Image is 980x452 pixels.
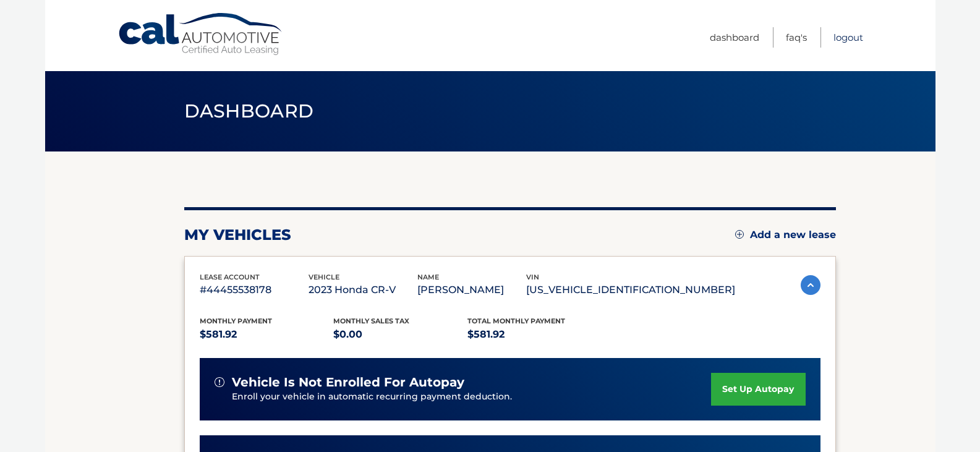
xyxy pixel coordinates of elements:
img: accordion-active.svg [801,275,820,295]
img: add.svg [735,230,744,239]
a: Logout [833,27,863,48]
span: Total Monthly Payment [467,317,565,325]
p: [US_VEHICLE_IDENTIFICATION_NUMBER] [526,281,735,299]
p: $581.92 [467,326,602,343]
a: Cal Automotive [117,12,284,56]
img: alert-white.svg [215,377,224,387]
a: Dashboard [710,27,759,48]
p: $0.00 [333,326,467,343]
p: Enroll your vehicle in automatic recurring payment deduction. [232,390,712,404]
span: vehicle [309,273,339,281]
span: Monthly Payment [200,317,272,325]
a: set up autopay [711,373,805,406]
span: lease account [200,273,260,281]
span: vehicle is not enrolled for autopay [232,375,464,390]
span: Monthly sales Tax [333,317,409,325]
p: #44455538178 [200,281,309,299]
a: Add a new lease [735,229,836,241]
p: $581.92 [200,326,334,343]
span: name [417,273,439,281]
span: Dashboard [184,100,314,122]
span: vin [526,273,539,281]
a: FAQ's [786,27,807,48]
h2: my vehicles [184,226,291,244]
p: 2023 Honda CR-V [309,281,417,299]
p: [PERSON_NAME] [417,281,526,299]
